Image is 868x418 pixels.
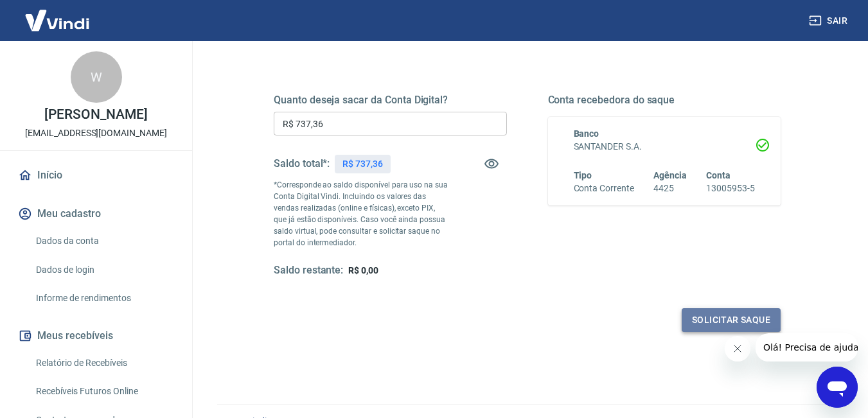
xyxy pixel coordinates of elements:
[274,157,330,170] h5: Saldo total*:
[756,333,858,361] iframe: Mensagem da empresa
[8,9,108,19] span: Olá! Precisa de ajuda?
[653,182,687,195] h6: 4425
[15,1,99,40] img: Vindi
[274,179,448,248] p: *Corresponde ao saldo disponível para uso na sua Conta Digital Vindi. Incluindo os valores das ve...
[806,9,853,33] button: Sair
[15,200,177,228] button: Meu cadastro
[274,264,343,277] h5: Saldo restante:
[574,170,592,180] span: Tipo
[15,322,177,350] button: Meus recebíveis
[574,140,756,153] h6: SANTANDER S.A.
[348,265,378,275] span: R$ 0,00
[274,94,507,107] h5: Quanto deseja sacar da Conta Digital?
[31,257,177,283] a: Dados de login
[31,350,177,376] a: Relatório de Recebíveis
[725,336,750,361] iframe: Fechar mensagem
[574,128,599,139] span: Banco
[817,367,858,408] iframe: Botão para abrir a janela de mensagens
[71,51,122,103] div: W
[682,308,781,332] button: Solicitar saque
[15,161,177,189] a: Início
[574,182,634,195] h6: Conta Corrente
[25,126,167,140] p: [EMAIL_ADDRESS][DOMAIN_NAME]
[342,157,383,171] p: R$ 737,36
[44,108,147,121] p: [PERSON_NAME]
[548,94,781,107] h5: Conta recebedora do saque
[31,378,177,405] a: Recebíveis Futuros Online
[31,285,177,311] a: Informe de rendimentos
[706,170,731,180] span: Conta
[31,228,177,254] a: Dados da conta
[706,182,755,195] h6: 13005953-5
[653,170,687,180] span: Agência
